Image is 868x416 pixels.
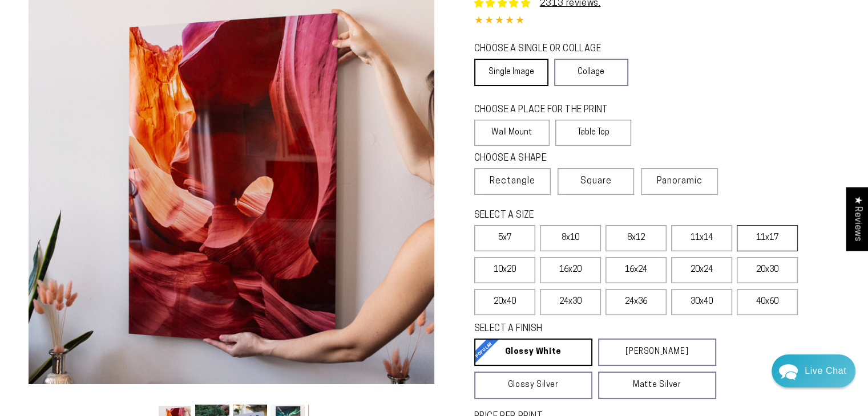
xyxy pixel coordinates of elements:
a: Glossy Silver [474,372,592,399]
label: 10x20 [474,257,535,283]
span: Square [580,174,612,188]
label: 16x20 [540,257,601,283]
a: Single Image [474,59,548,86]
label: 8x10 [540,225,601,251]
label: 30x40 [671,289,732,315]
label: 11x17 [737,225,798,251]
div: Contact Us Directly [805,354,846,388]
label: 5x7 [474,225,535,251]
a: Collage [554,59,628,86]
legend: CHOOSE A SHAPE [474,152,623,165]
div: 4.85 out of 5.0 stars [474,13,840,30]
label: 20x30 [737,257,798,283]
div: Chat widget toggle [772,354,855,388]
a: Matte Silver [598,372,716,399]
div: Click to open Judge.me floating reviews tab [846,187,868,250]
span: Panoramic [657,177,703,186]
label: 24x30 [540,289,601,315]
label: 24x36 [605,289,667,315]
label: 11x14 [671,225,732,251]
span: Rectangle [490,174,535,188]
label: Wall Mount [474,120,550,146]
legend: CHOOSE A SINGLE OR COLLAGE [474,43,618,56]
label: 20x40 [474,289,535,315]
label: Table Top [555,120,631,146]
legend: SELECT A FINISH [474,323,689,336]
legend: SELECT A SIZE [474,209,689,222]
label: 40x60 [737,289,798,315]
label: 8x12 [605,225,667,251]
legend: CHOOSE A PLACE FOR THE PRINT [474,104,621,117]
a: [PERSON_NAME] [598,338,716,366]
label: 20x24 [671,257,732,283]
a: Glossy White [474,338,592,366]
label: 16x24 [605,257,667,283]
